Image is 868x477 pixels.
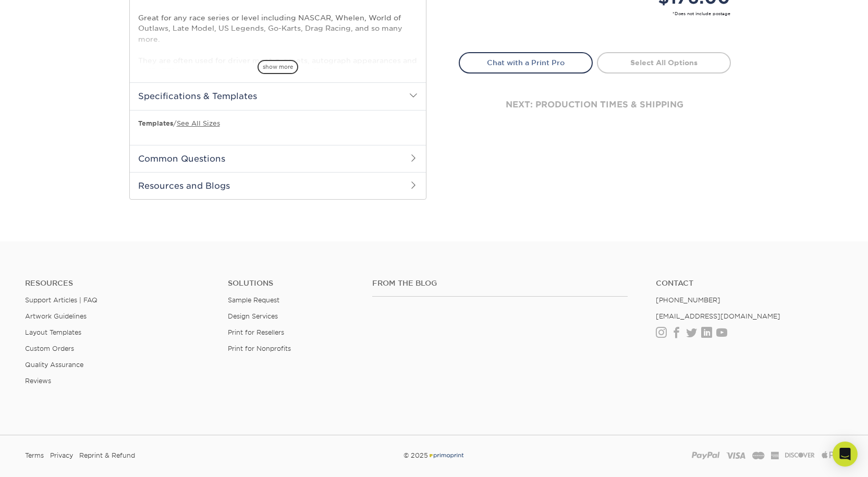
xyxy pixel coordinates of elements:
[25,328,81,336] a: Layout Templates
[459,52,593,73] a: Chat with a Print Pro
[656,279,843,288] a: Contact
[177,119,220,127] a: See All Sizes
[467,10,730,17] small: *Does not include postage
[597,52,731,73] a: Select All Options
[25,296,97,304] a: Support Articles | FAQ
[656,312,780,320] a: [EMAIL_ADDRESS][DOMAIN_NAME]
[3,445,89,473] iframe: Google Customer Reviews
[228,345,291,352] a: Print for Nonprofits
[258,60,298,74] span: show more
[25,312,87,320] a: Artwork Guidelines
[459,74,731,136] div: next: production times & shipping
[228,279,357,288] h4: Solutions
[138,119,173,127] b: Templates
[372,279,628,288] h4: From the Blog
[228,312,278,320] a: Design Services
[428,451,464,459] img: Primoprint
[833,442,858,467] div: Open Intercom Messenger
[130,172,426,199] h2: Resources and Blogs
[79,448,135,463] a: Reprint & Refund
[25,279,212,288] h4: Resources
[138,119,418,128] p: /
[130,145,426,172] h2: Common Questions
[130,82,426,109] h2: Specifications & Templates
[25,345,74,352] a: Custom Orders
[228,328,284,336] a: Print for Resellers
[25,377,51,385] a: Reviews
[25,361,83,369] a: Quality Assurance
[228,296,279,304] a: Sample Request
[656,296,720,304] a: [PHONE_NUMBER]
[295,448,573,463] div: © 2025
